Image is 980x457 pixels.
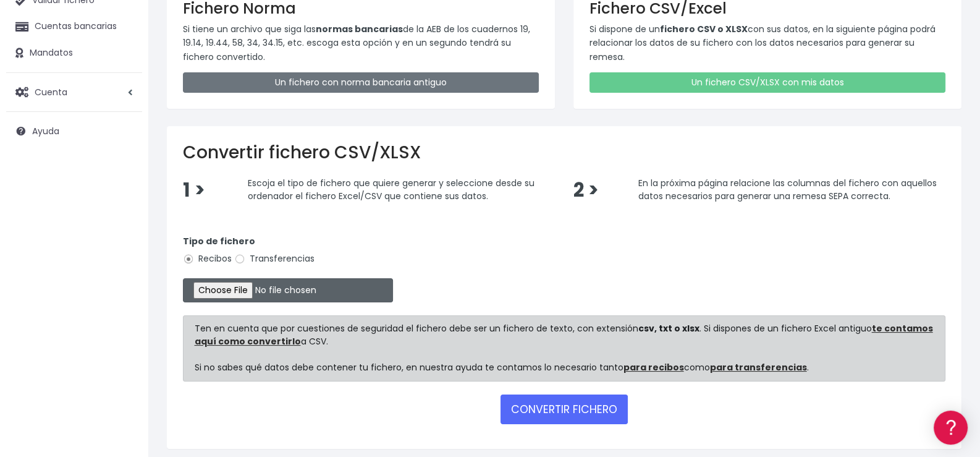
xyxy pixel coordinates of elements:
[234,252,315,265] label: Transferencias
[12,86,235,98] div: Información general
[501,395,628,424] button: CONVERTIR FICHERO
[12,214,235,233] a: Perfiles de empresas
[183,315,945,382] div: Ten en cuenta que por cuestiones de seguridad el fichero debe ser un fichero de texto, con extens...
[12,265,235,284] a: General
[589,22,945,64] p: Si dispone de un con sus datos, en la siguiente página podrá relacionar los datos de su fichero c...
[12,316,235,335] a: API
[32,125,59,137] span: Ayuda
[660,23,748,35] strong: fichero CSV o XLSX
[183,177,205,203] span: 1 >
[6,79,142,105] a: Cuenta
[248,176,534,202] span: Escoja el tipo de fichero que quiere generar y seleccione desde su ordenador el fichero Excel/CSV...
[12,156,235,176] a: Formatos
[170,356,238,368] a: POWERED BY ENCHANT
[12,297,235,309] div: Programadores
[12,176,235,195] a: Problemas habituales
[6,14,142,40] a: Cuentas bancarias
[183,235,255,247] strong: Tipo de fichero
[12,195,235,214] a: Videotutoriales
[589,72,945,93] a: Un fichero CSV/XLSX con mis datos
[638,322,699,335] strong: csv, txt o xlsx
[195,322,933,348] a: te contamos aquí como convertirlo
[638,176,937,202] span: En la próxima página relacione las columnas del fichero con aquellos datos necesarios para genera...
[6,40,142,66] a: Mandatos
[35,85,67,98] span: Cuenta
[12,246,235,257] div: Facturación
[316,23,403,35] strong: normas bancarias
[573,177,599,203] span: 2 >
[12,331,235,352] button: Contáctanos
[12,137,235,148] div: Convertir ficheros
[183,22,539,64] p: Si tiene un archivo que siga las de la AEB de los cuadernos 19, 19.14, 19.44, 58, 34, 34.15, etc....
[183,72,539,93] a: Un fichero con norma bancaria antiguo
[710,361,807,374] a: para transferencias
[183,142,945,163] h2: Convertir fichero CSV/XLSX
[6,118,142,144] a: Ayuda
[12,105,235,124] a: Información general
[183,252,232,265] label: Recibos
[623,361,684,374] a: para recibos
